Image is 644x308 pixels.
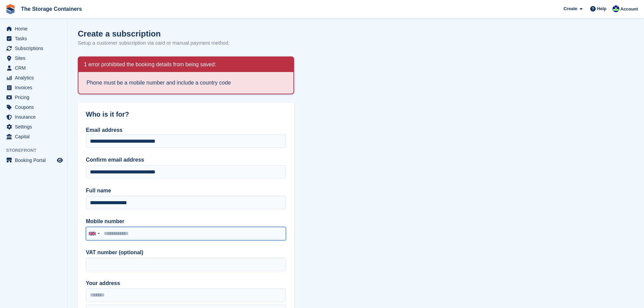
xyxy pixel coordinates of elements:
a: menu [3,24,64,33]
img: Stacy Williams [613,5,619,12]
span: Subscriptions [15,44,55,53]
span: Coupons [15,102,55,112]
span: Account [620,6,638,13]
img: stora-icon-8386f47178a22dfd0bd8f6a31ec36ba5ce8667c1dd55bd0f319d3a0aa187defe.svg [5,4,16,14]
a: menu [3,122,64,132]
a: The Storage Containers [18,3,85,15]
span: Create [564,5,577,12]
h2: Who is it for? [86,111,286,118]
span: Insurance [15,112,55,122]
a: menu [3,132,64,141]
span: Tasks [15,34,55,43]
span: Invoices [15,83,55,92]
li: Phone must be a mobile number and include a country code [87,79,285,87]
span: Capital [15,132,55,141]
label: Your address [86,279,286,287]
span: Home [15,24,55,33]
a: menu [3,156,64,165]
a: menu [3,44,64,53]
span: Analytics [15,73,55,82]
a: menu [3,63,64,73]
label: Confirm email address [86,156,286,164]
a: menu [3,53,64,63]
span: Booking Portal [15,156,55,165]
label: Full name [86,187,286,195]
span: Help [597,5,606,12]
a: Preview store [56,156,64,164]
span: CRM [15,63,55,73]
span: Pricing [15,93,55,102]
label: VAT number (optional) [86,248,286,257]
label: Mobile number [86,217,286,226]
label: Email address [86,127,123,133]
h2: 1 error prohibited the booking details from being saved: [84,61,216,68]
a: menu [3,112,64,122]
a: menu [3,93,64,102]
h1: Create a subscription [78,29,161,38]
a: menu [3,34,64,43]
span: Storefront [6,147,67,154]
a: menu [3,102,64,112]
a: menu [3,83,64,92]
div: United Kingdom: +44 [86,227,102,240]
a: menu [3,73,64,82]
span: Settings [15,122,55,132]
span: Sites [15,53,55,63]
p: Setup a customer subscription via card or manual payment method. [78,39,230,47]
